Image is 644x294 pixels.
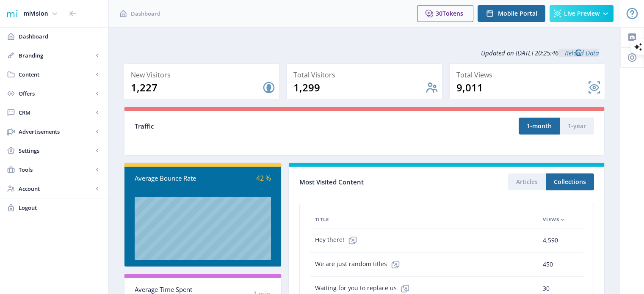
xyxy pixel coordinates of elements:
[456,81,588,94] div: 9,011
[19,146,93,155] span: Settings
[256,173,271,183] span: 42 %
[543,235,558,245] span: 4,590
[543,283,550,294] span: 30
[19,127,93,136] span: Advertisements
[131,81,262,94] div: 1,227
[546,173,594,190] button: Collections
[442,9,463,17] span: Tokens
[19,89,93,98] span: Offers
[564,10,600,17] span: Live Preview
[543,214,559,225] span: Views
[315,214,329,225] span: Title
[508,173,546,190] button: Articles
[543,259,553,269] span: 450
[519,118,560,135] button: 1-month
[19,51,93,60] span: Branding
[19,70,93,79] span: Content
[19,165,93,174] span: Tools
[456,69,601,81] div: Total Views
[135,121,365,131] div: Traffic
[135,173,203,183] div: Average Bounce Rate
[19,203,102,212] span: Logout
[498,10,537,17] span: Mobile Portal
[293,81,425,94] div: 1,299
[315,256,404,273] span: We are just random titles
[558,49,599,57] a: Reload Data
[550,5,614,22] button: Live Preview
[19,184,93,193] span: Account
[24,4,48,23] div: mivision
[560,118,594,135] button: 1-year
[5,7,19,20] img: 1f20cf2a-1a19-485c-ac21-848c7d04f45b.png
[131,9,160,18] span: Dashboard
[315,232,361,249] span: Hey there!
[124,42,605,63] div: Updated on [DATE] 20:25:46
[293,69,438,81] div: Total Visitors
[19,108,93,117] span: CRM
[478,5,545,22] button: Mobile Portal
[417,5,473,22] button: 30Tokens
[299,176,447,189] div: Most Visited Content
[19,32,102,41] span: Dashboard
[131,69,276,81] div: New Visitors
